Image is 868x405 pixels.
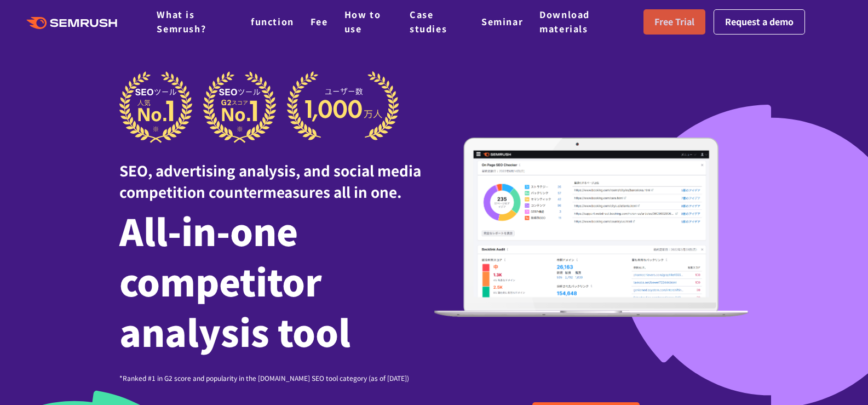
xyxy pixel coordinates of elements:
font: All-in-one [119,204,298,256]
font: SEO, advertising analysis, and social media competition countermeasures all in one. [119,160,421,202]
a: function [251,15,294,28]
font: Free Trial [654,15,694,28]
a: Download materials [539,8,590,35]
a: Seminar [481,15,523,28]
a: Case studies [410,8,447,35]
a: Fee [311,15,328,28]
a: Free Trial [643,9,705,35]
a: How to use [344,8,381,35]
font: *Ranked #1 in G2 score and popularity in the [DOMAIN_NAME] SEO tool category (as of [DATE]) [119,373,409,383]
a: What is Semrush? [157,8,206,35]
a: Request a demo [714,9,805,35]
font: Request a demo [725,15,794,28]
font: competitor analysis tool [119,254,350,357]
